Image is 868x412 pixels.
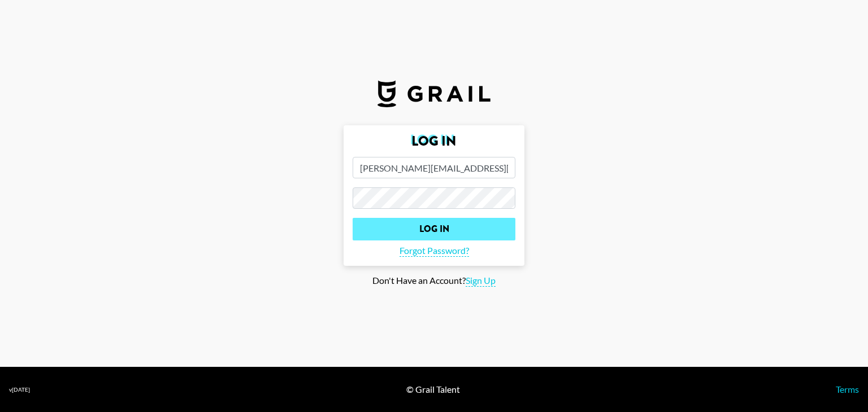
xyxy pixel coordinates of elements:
a: Terms [836,384,859,395]
span: Forgot Password? [400,245,469,257]
h2: Log In [353,134,515,148]
div: © Grail Talent [406,384,460,395]
div: Don't Have an Account? [9,275,859,287]
div: v [DATE] [9,386,30,393]
img: Grail Talent Logo [377,80,491,107]
span: Sign Up [466,275,496,287]
input: Email [353,157,515,178]
input: Log In [353,218,515,240]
